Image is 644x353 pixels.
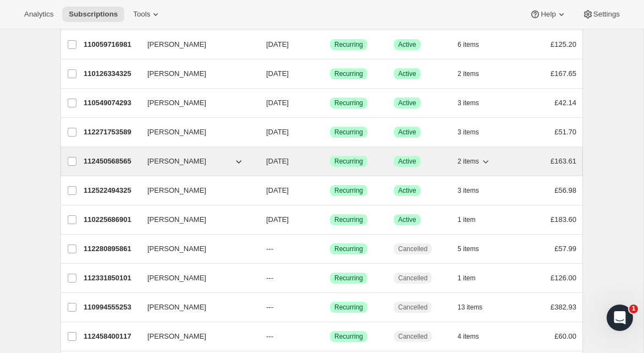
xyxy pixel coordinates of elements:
[458,128,479,137] span: 3 items
[266,128,289,136] span: [DATE]
[84,243,139,254] p: 112280895861
[398,245,427,253] span: Cancelled
[458,215,476,224] span: 1 item
[458,66,491,82] button: 2 items
[84,183,576,198] div: 112522494325[PERSON_NAME][DATE]SuccessRecurringSuccessActive3 items£56.98
[523,7,573,22] button: Help
[334,215,363,224] span: Recurring
[141,328,251,345] button: [PERSON_NAME]
[398,274,427,283] span: Cancelled
[141,65,251,83] button: [PERSON_NAME]
[141,94,251,112] button: [PERSON_NAME]
[126,7,168,22] button: Tools
[334,332,363,341] span: Recurring
[62,7,124,22] button: Subscriptions
[554,245,576,253] span: £57.99
[554,99,576,107] span: £42.14
[141,298,251,316] button: [PERSON_NAME]
[84,212,576,227] div: 110225686901[PERSON_NAME][DATE]SuccessRecurringSuccessActive1 item£183.60
[334,40,363,49] span: Recurring
[458,157,479,166] span: 2 items
[458,99,479,107] span: 3 items
[334,128,363,137] span: Recurring
[629,305,638,313] span: 1
[398,303,427,312] span: Cancelled
[593,10,620,19] span: Settings
[147,214,206,225] span: [PERSON_NAME]
[84,302,139,313] p: 110994555253
[141,182,251,199] button: [PERSON_NAME]
[141,211,251,229] button: [PERSON_NAME]
[458,69,479,78] span: 2 items
[398,99,416,107] span: Active
[18,7,60,22] button: Analytics
[458,37,491,52] button: 6 items
[266,99,289,107] span: [DATE]
[133,10,150,19] span: Tools
[458,329,491,344] button: 4 items
[458,300,494,315] button: 13 items
[266,274,273,282] span: ---
[24,10,53,19] span: Analytics
[576,7,626,22] button: Settings
[141,153,251,170] button: [PERSON_NAME]
[141,240,251,258] button: [PERSON_NAME]
[147,185,206,196] span: [PERSON_NAME]
[398,40,416,49] span: Active
[84,156,139,167] p: 112450568565
[84,39,139,50] p: 110059716981
[458,212,488,227] button: 1 item
[334,245,363,253] span: Recurring
[458,40,479,49] span: 6 items
[84,241,576,257] div: 112280895861[PERSON_NAME]---SuccessRecurringCancelled5 items£57.99
[458,186,479,195] span: 3 items
[84,154,576,169] div: 112450568565[PERSON_NAME][DATE]SuccessRecurringSuccessActive2 items£163.61
[266,303,273,311] span: ---
[266,186,289,194] span: [DATE]
[554,186,576,194] span: £56.98
[458,245,479,253] span: 5 items
[458,332,479,341] span: 4 items
[147,39,206,50] span: [PERSON_NAME]
[551,303,576,311] span: £382.93
[551,157,576,165] span: £163.61
[84,66,576,82] div: 110126334325[PERSON_NAME][DATE]SuccessRecurringSuccessActive2 items£167.65
[147,302,206,313] span: [PERSON_NAME]
[84,37,576,52] div: 110059716981[PERSON_NAME][DATE]SuccessRecurringSuccessActive6 items£125.20
[84,329,576,344] div: 112458400117[PERSON_NAME]---SuccessRecurringCancelled4 items£60.00
[84,273,139,284] p: 112331850101
[266,157,289,165] span: [DATE]
[84,185,139,196] p: 112522494325
[398,128,416,137] span: Active
[458,124,491,140] button: 3 items
[84,124,576,140] div: 112271753589[PERSON_NAME][DATE]SuccessRecurringSuccessActive3 items£51.70
[147,97,206,108] span: [PERSON_NAME]
[458,95,491,111] button: 3 items
[607,305,633,331] iframe: Intercom live chat
[147,273,206,284] span: [PERSON_NAME]
[266,40,289,48] span: [DATE]
[398,157,416,166] span: Active
[84,270,576,286] div: 112331850101[PERSON_NAME]---SuccessRecurringCancelled1 item£126.00
[334,186,363,195] span: Recurring
[147,243,206,254] span: [PERSON_NAME]
[84,68,139,79] p: 110126334325
[266,215,289,224] span: [DATE]
[141,123,251,141] button: [PERSON_NAME]
[266,69,289,78] span: [DATE]
[398,186,416,195] span: Active
[541,10,555,19] span: Help
[458,241,491,257] button: 5 items
[334,303,363,312] span: Recurring
[398,69,416,78] span: Active
[84,300,576,315] div: 110994555253[PERSON_NAME]---SuccessRecurringCancelled13 items£382.93
[551,40,576,48] span: £125.20
[551,274,576,282] span: £126.00
[458,303,482,312] span: 13 items
[147,156,206,167] span: [PERSON_NAME]
[141,269,251,287] button: [PERSON_NAME]
[334,69,363,78] span: Recurring
[141,36,251,53] button: [PERSON_NAME]
[334,274,363,283] span: Recurring
[554,332,576,340] span: £60.00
